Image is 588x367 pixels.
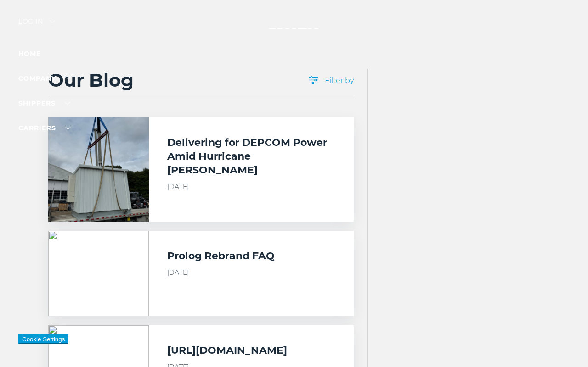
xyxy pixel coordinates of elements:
a: Carriers [18,124,71,132]
img: arrow [50,20,55,23]
img: kbx logo [260,18,328,59]
a: SHIPPERS [18,99,70,107]
a: Home [18,50,41,58]
a: Prolog Rebrand FAQ [DATE] [48,231,354,316]
h3: Prolog Rebrand FAQ [167,249,275,263]
h3: [URL][DOMAIN_NAME] [167,344,287,357]
span: [DATE] [167,267,335,278]
div: Log in [18,18,55,32]
a: Company [18,74,71,83]
a: Delivering for DEPCOM Amid Hurricane Milton Delivering for DEPCOM Power Amid Hurricane [PERSON_NA... [48,117,354,222]
span: Filter by [309,76,354,85]
button: Cookie Settings [18,334,68,344]
span: [DATE] [167,182,335,192]
img: filter [309,76,318,84]
h3: Delivering for DEPCOM Power Amid Hurricane [PERSON_NAME] [167,136,335,177]
img: Delivering for DEPCOM Amid Hurricane Milton [48,117,149,222]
